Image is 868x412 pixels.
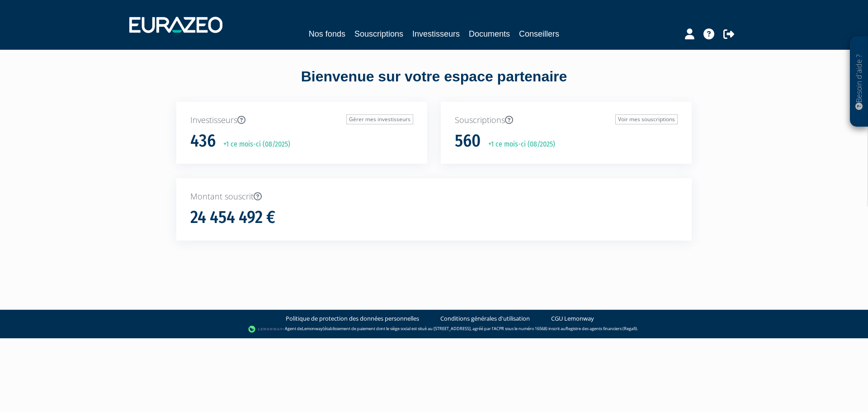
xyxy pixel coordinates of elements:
[286,314,419,323] a: Politique de protection des données personnelles
[302,326,323,331] a: Lemonway
[519,28,559,40] a: Conseillers
[129,17,222,33] img: 1732889491-logotype_eurazeo_blanc_rvb.png
[854,41,864,123] p: Besoin d'aide ?
[551,314,594,323] a: CGU Lemonway
[217,139,290,150] p: +1 ce mois-ci (08/2025)
[248,325,283,334] img: logo-lemonway.png
[482,139,555,150] p: +1 ce mois-ci (08/2025)
[170,66,698,102] div: Bienvenue sur votre espace partenaire
[190,132,216,151] h1: 436
[440,314,530,323] a: Conditions générales d'utilisation
[309,28,345,40] a: Nos fonds
[412,28,460,40] a: Investisseurs
[9,325,859,334] div: - Agent de (établissement de paiement dont le siège social est situé au [STREET_ADDRESS], agréé p...
[455,132,481,151] h1: 560
[190,114,413,126] p: Investisseurs
[566,326,637,331] a: Registre des agents financiers (Regafi)
[190,208,275,227] h1: 24 454 492 €
[615,114,678,124] a: Voir mes souscriptions
[190,191,678,203] p: Montant souscrit
[469,28,510,40] a: Documents
[346,114,413,124] a: Gérer mes investisseurs
[455,114,678,126] p: Souscriptions
[354,28,403,40] a: Souscriptions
